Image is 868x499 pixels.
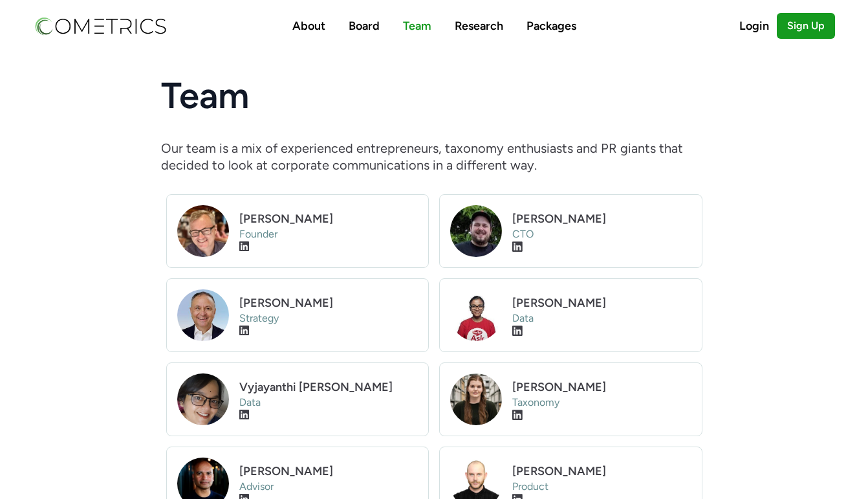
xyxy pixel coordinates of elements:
[239,312,418,326] p: Strategy
[512,240,523,254] a: Visit LinkedIn profile
[777,13,835,39] a: Sign Up
[512,378,691,396] h2: [PERSON_NAME]
[239,210,418,228] h2: [PERSON_NAME]
[239,408,250,423] a: Visit LinkedIn profile
[33,15,168,37] img: Cometrics
[239,324,250,338] a: Visit LinkedIn profile
[239,240,250,254] a: Visit LinkedIn profile
[455,19,503,33] a: Research
[450,373,502,425] img: team
[239,396,418,410] p: Data
[512,312,691,326] p: Data
[349,19,380,33] a: Board
[161,140,708,173] p: Our team is a mix of experienced entrepreneurs, taxonomy enthusiasts and PR giants that decided t...
[512,324,523,338] a: Visit LinkedIn profile
[450,289,502,341] img: team
[177,373,229,425] img: team
[512,408,523,423] a: Visit LinkedIn profile
[512,228,691,241] p: CTO
[526,19,576,33] a: Packages
[403,19,431,33] a: Team
[177,289,229,341] img: team
[292,19,325,33] a: About
[512,210,691,228] h2: [PERSON_NAME]
[512,480,691,494] p: Product
[512,462,691,480] h2: [PERSON_NAME]
[512,294,691,312] h2: [PERSON_NAME]
[177,205,229,257] img: team
[239,294,418,312] h2: [PERSON_NAME]
[512,396,691,410] p: Taxonomy
[739,17,777,35] a: Login
[239,462,418,480] h2: [PERSON_NAME]
[161,78,708,114] h1: Team
[239,480,418,494] p: Advisor
[239,228,418,241] p: Founder
[239,378,418,396] h2: Vyjayanthi [PERSON_NAME]
[450,205,502,257] img: team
